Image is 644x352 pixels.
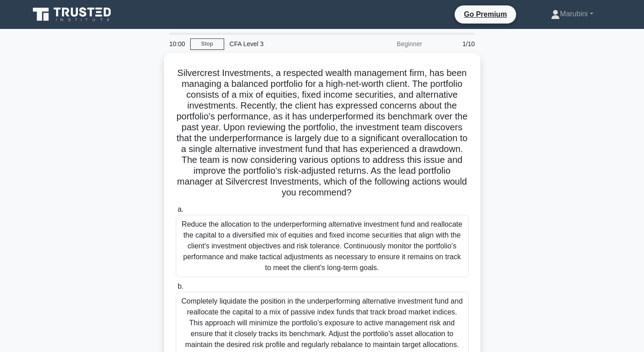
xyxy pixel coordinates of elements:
div: CFA Level 3 [224,35,348,53]
div: Beginner [348,35,428,53]
span: a. [178,205,183,213]
div: 1/10 [428,35,480,53]
a: Stop [190,38,224,50]
div: Reduce the allocation to the underperforming alternative investment fund and reallocate the capit... [176,215,469,277]
h5: Silvercrest Investments, a respected wealth management firm, has been managing a balanced portfol... [175,67,470,199]
div: 10:00 [164,35,190,53]
span: b. [178,282,183,290]
a: Marubini [529,5,615,23]
a: Go Premium [458,9,512,20]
